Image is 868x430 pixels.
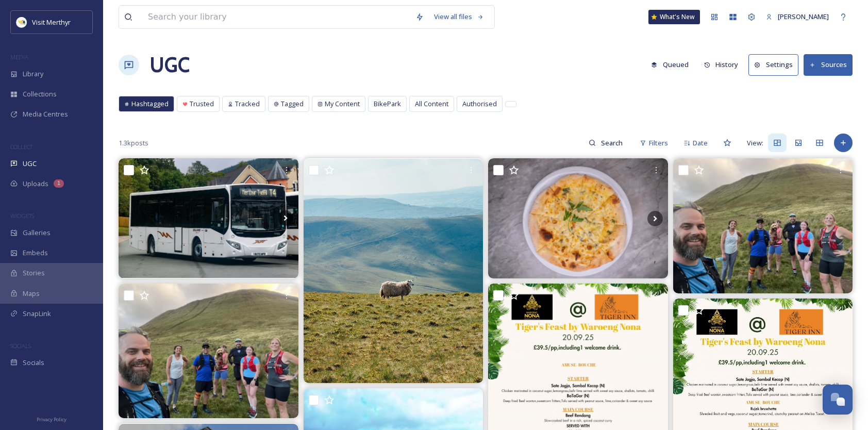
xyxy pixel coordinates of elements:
input: Search your library [143,6,410,28]
span: Stories [23,268,45,278]
button: Open Chat [823,385,853,415]
span: UGC [23,159,37,169]
span: Uploads [23,179,48,189]
span: 1.3k posts [119,138,148,148]
a: Privacy Policy [37,412,66,425]
a: [PERSON_NAME] [761,7,834,27]
img: Wednesday 3rd September Social Trail Run Meet:- 18:00 3rd September 2025 Route:- Penmoelallt Fore... [119,284,298,418]
button: Sources [804,54,853,75]
span: Library [23,69,43,79]
span: Maps [23,289,40,299]
span: Authorised [462,99,497,109]
a: View all files [429,7,489,27]
img: Tonight’s Social Trail Run Meet:- 18:00 3rd September 2025 Route:- Penmoelallt Forest Distance - ... [673,158,853,293]
span: Tagged [281,99,304,109]
span: MEDIA [10,53,28,61]
button: History [699,55,744,75]
span: SnapLink [23,309,51,319]
a: Settings [748,54,804,75]
span: [PERSON_NAME] [778,12,829,21]
img: ‘Volvo Power!’ Here is BU75 WPR, a Volvo B8RLE MCV Evora with williamscoaches of Brecon. This Evo... [119,158,298,278]
a: What's New [648,10,700,24]
span: Embeds [23,248,48,258]
a: Queued [646,55,699,75]
span: View: [747,138,763,148]
button: Settings [748,54,798,75]
span: All Content [415,99,448,109]
span: COLLECT [10,143,32,151]
img: From Merthyr Tydfil to Pontypridd, Abergavenny to Usk, and all the way to Whitney-on-Wye — Casa B... [488,158,668,278]
span: Socials [23,358,44,368]
span: Trusted [190,99,214,109]
span: Media Centres [23,109,68,119]
img: download.jpeg [16,17,27,27]
span: BikePark [374,99,401,109]
button: Queued [646,55,694,75]
span: My Content [325,99,360,109]
img: September in the Brecon Beacons is something special 🍂 Golden hills, crisp morning air, and lands... [304,159,483,384]
span: Galleries [23,228,51,238]
span: SOCIALS [10,342,31,350]
span: WIDGETS [10,212,34,220]
a: History [699,55,749,75]
span: Hashtagged [131,99,169,109]
input: Search [596,133,629,153]
span: Date [693,138,708,148]
span: Tracked [235,99,260,109]
div: 1 [54,179,64,188]
span: Collections [23,89,57,99]
span: Filters [649,138,668,148]
span: Visit Merthyr [32,18,71,27]
span: Privacy Policy [37,416,66,423]
a: UGC [149,49,190,80]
